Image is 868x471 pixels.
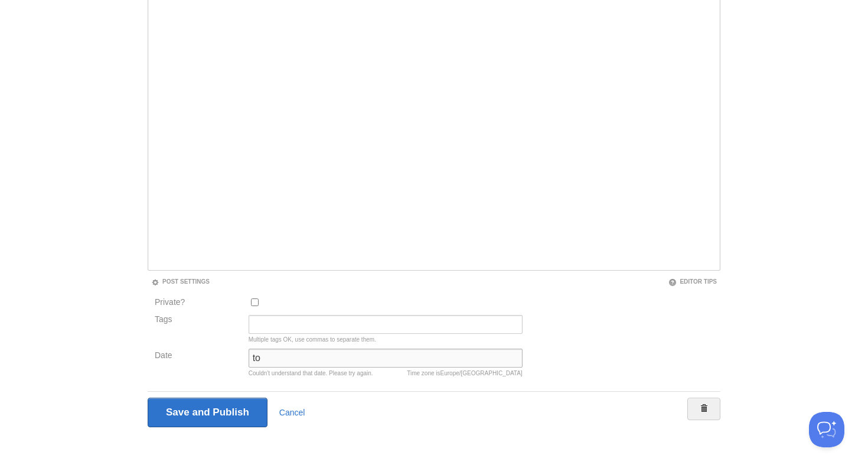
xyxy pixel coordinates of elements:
[249,337,523,343] div: Multiple tags OK, use commas to separate them.
[440,370,523,376] span: Europe/[GEOGRAPHIC_DATA]
[279,408,305,417] a: Cancel
[249,371,523,376] div: Couldn't understand that date. Please try again.
[155,298,242,309] label: Private?
[151,278,210,285] a: Post Settings
[668,278,717,285] a: Editor Tips
[407,371,522,376] div: Time zone is
[809,412,844,447] iframe: Help Scout Beacon - Open
[148,398,267,427] input: Save and Publish
[155,351,242,362] label: Date
[151,315,245,323] label: Tags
